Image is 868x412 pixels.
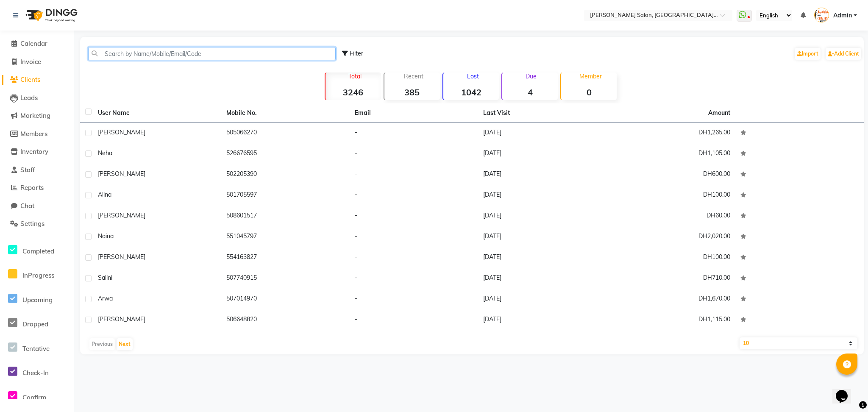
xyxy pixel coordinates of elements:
[2,165,72,175] a: Staff
[478,164,606,185] td: [DATE]
[833,11,852,20] span: Admin
[22,369,49,377] span: Check-In
[607,185,735,206] td: DH100.00
[607,289,735,310] td: DH1,670.00
[350,289,478,310] td: -
[703,103,735,122] th: Amount
[22,3,80,27] img: logo
[98,170,145,178] span: [PERSON_NAME]
[221,289,350,310] td: 507014970
[350,164,478,185] td: -
[98,191,111,198] span: Alina
[814,8,829,22] img: Admin
[478,103,606,123] th: Last Visit
[22,320,48,328] span: Dropped
[2,39,72,49] a: Calendar
[350,144,478,164] td: -
[607,123,735,144] td: DH1,265.00
[98,295,113,302] span: Arwa
[221,268,350,289] td: 507740915
[221,144,350,164] td: 526676595
[117,338,133,350] button: Next
[2,111,72,121] a: Marketing
[98,253,145,261] span: [PERSON_NAME]
[20,111,50,120] span: Marketing
[607,227,735,248] td: DH2,020.00
[350,123,478,144] td: -
[478,123,606,144] td: [DATE]
[478,248,606,268] td: [DATE]
[350,103,478,123] th: Email
[22,271,54,279] span: InProgress
[22,247,54,255] span: Completed
[20,202,34,210] span: Chat
[607,310,735,331] td: DH1,115.00
[22,345,50,353] span: Tentative
[565,72,617,80] p: Member
[221,310,350,331] td: 506648820
[502,87,558,97] strong: 4
[98,128,145,136] span: [PERSON_NAME]
[88,47,336,60] input: Search by Name/Mobile/Email/Code
[2,57,72,67] a: Invoice
[350,248,478,268] td: -
[478,206,606,227] td: [DATE]
[98,149,112,157] span: Neha
[22,393,46,401] span: Confirm
[350,268,478,289] td: -
[826,48,861,60] a: Add Client
[22,296,53,304] span: Upcoming
[20,75,40,84] span: Clients
[98,232,114,240] span: Naina
[2,75,72,85] a: Clients
[20,94,38,102] span: Leads
[20,148,48,156] span: Inventory
[325,87,381,97] strong: 3246
[98,212,145,219] span: [PERSON_NAME]
[2,183,72,193] a: Reports
[20,184,44,192] span: Reports
[221,185,350,206] td: 501705597
[98,315,145,323] span: [PERSON_NAME]
[329,72,381,80] p: Total
[795,48,821,60] a: Import
[350,185,478,206] td: -
[607,268,735,289] td: DH710.00
[384,87,440,97] strong: 385
[350,50,363,57] span: Filter
[2,219,72,229] a: Settings
[350,227,478,248] td: -
[443,87,499,97] strong: 1042
[2,93,72,103] a: Leads
[388,72,440,80] p: Recent
[561,87,617,97] strong: 0
[832,378,860,404] iframe: chat widget
[478,227,606,248] td: [DATE]
[221,164,350,185] td: 502205390
[221,248,350,268] td: 554163827
[221,103,350,123] th: Mobile No.
[20,166,35,174] span: Staff
[20,130,47,138] span: Members
[20,58,41,66] span: Invoice
[478,185,606,206] td: [DATE]
[93,103,221,123] th: User Name
[98,274,112,281] span: salini
[2,201,72,211] a: Chat
[504,72,558,80] p: Due
[20,39,47,47] span: Calendar
[2,129,72,139] a: Members
[20,220,45,228] span: Settings
[607,144,735,164] td: DH1,105.00
[2,147,72,157] a: Inventory
[478,289,606,310] td: [DATE]
[350,310,478,331] td: -
[221,206,350,227] td: 508601517
[607,164,735,185] td: DH600.00
[221,227,350,248] td: 551045797
[607,206,735,227] td: DH60.00
[478,144,606,164] td: [DATE]
[478,310,606,331] td: [DATE]
[478,268,606,289] td: [DATE]
[350,206,478,227] td: -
